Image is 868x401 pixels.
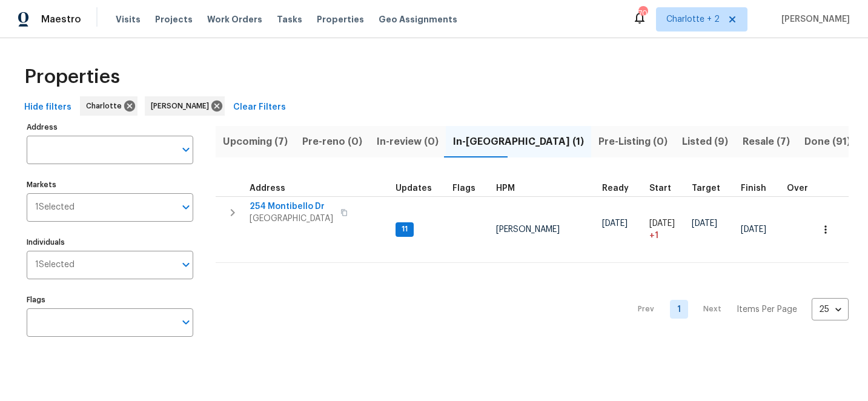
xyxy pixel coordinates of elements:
button: Clear Filters [228,96,291,119]
span: [GEOGRAPHIC_DATA] [250,213,333,225]
div: Target renovation project end date [692,184,731,193]
span: [PERSON_NAME] [777,13,850,25]
span: Pre-Listing (0) [598,133,668,150]
button: Open [177,199,194,216]
span: Start [649,184,671,193]
span: Tasks [277,15,302,24]
span: Upcoming (7) [223,133,288,150]
span: Projects [155,13,193,25]
span: [PERSON_NAME] [496,225,560,234]
p: Items Per Page [737,303,797,316]
button: Open [177,141,194,158]
span: [PERSON_NAME] [151,100,214,112]
span: Charlotte + 2 [666,13,720,25]
button: Open [177,256,194,273]
td: Project started 1 days late [644,196,687,263]
span: HPM [496,184,515,193]
span: Updates [396,184,432,193]
span: 1 Selected [35,260,75,270]
span: Flags [452,184,475,193]
span: Clear Filters [233,100,286,115]
button: Hide filters [19,96,76,119]
div: Actual renovation start date [649,184,682,193]
div: Charlotte [80,96,137,116]
span: [DATE] [602,219,628,228]
span: Charlotte [86,100,127,112]
span: Ready [602,184,629,193]
nav: Pagination Navigation [626,270,849,348]
span: [DATE] [741,225,766,234]
label: Individuals [27,239,193,246]
label: Flags [27,296,193,303]
div: Earliest renovation start date (first business day after COE or Checkout) [602,184,640,193]
span: Target [692,184,720,193]
span: Properties [317,13,364,25]
span: [DATE] [692,219,717,228]
label: Address [27,124,193,131]
span: Listed (9) [682,133,728,150]
span: In-[GEOGRAPHIC_DATA] (1) [453,133,584,150]
span: Visits [116,13,141,25]
span: Address [250,184,285,193]
span: Work Orders [207,13,262,25]
button: Open [177,314,194,331]
div: [PERSON_NAME] [145,96,225,116]
span: Geo Assignments [379,13,457,25]
span: 1 Selected [35,202,75,213]
span: Hide filters [24,100,71,115]
a: Goto page 1 [670,300,688,319]
span: 254 Montibello Dr [250,200,333,213]
span: Maestro [41,13,81,25]
span: Properties [24,71,120,83]
span: [DATE] [649,219,675,228]
div: 25 [812,294,849,325]
span: Done (91) [804,133,850,150]
div: Days past target finish date [787,184,829,193]
span: Overall [787,184,818,193]
span: In-review (0) [377,133,439,150]
span: Finish [741,184,766,193]
span: Resale (7) [743,133,790,150]
span: 11 [397,224,412,234]
span: Pre-reno (0) [302,133,362,150]
div: 70 [638,7,647,19]
span: + 1 [649,230,658,242]
div: Projected renovation finish date [741,184,777,193]
label: Markets [27,181,193,188]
